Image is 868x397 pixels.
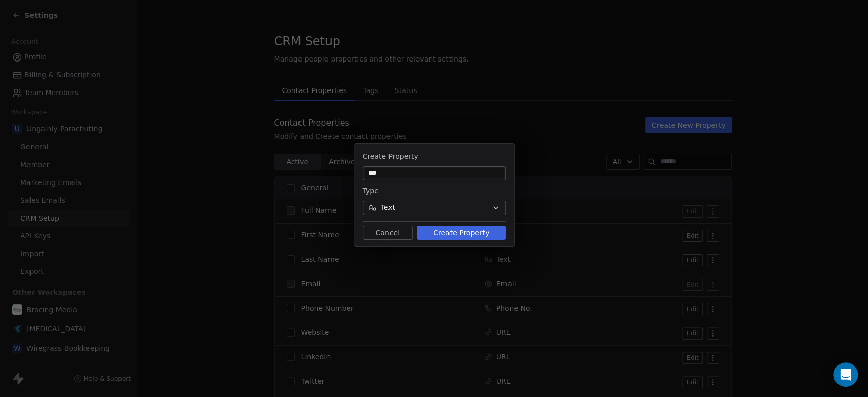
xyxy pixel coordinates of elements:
button: Cancel [363,226,413,240]
span: Text [381,202,395,213]
button: Create Property [417,226,506,240]
button: Text [363,201,506,215]
span: Type [363,187,379,195]
span: Create Property [363,152,418,160]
